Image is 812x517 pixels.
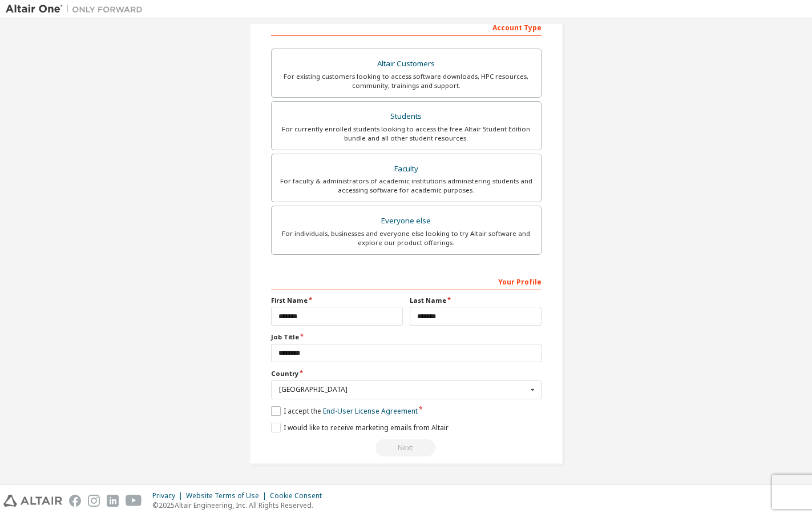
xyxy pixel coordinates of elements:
div: Account Type [271,18,542,36]
img: altair_logo.svg [3,495,62,507]
div: Students [278,109,534,125]
div: Your Profile [271,272,542,290]
img: facebook.svg [69,495,81,507]
img: youtube.svg [126,495,142,507]
div: Everyone else [278,213,534,229]
div: For individuals, businesses and everyone else looking to try Altair software and explore our prod... [278,229,534,247]
div: [GEOGRAPHIC_DATA] [279,386,527,393]
p: © 2025 Altair Engineering, Inc. All Rights Reserved. [152,500,329,510]
div: Read and acccept EULA to continue [271,439,542,456]
label: I would like to receive marketing emails from Altair [271,423,449,432]
img: linkedin.svg [107,495,119,507]
div: For faculty & administrators of academic institutions administering students and accessing softwa... [278,177,534,195]
div: For existing customers looking to access software downloads, HPC resources, community, trainings ... [278,72,534,90]
img: instagram.svg [88,495,100,507]
img: Altair One [6,3,148,15]
div: Altair Customers [278,56,534,72]
div: Privacy [152,491,186,500]
label: I accept the [271,406,418,416]
div: Website Terms of Use [186,491,270,500]
div: Faculty [278,161,534,177]
a: End-User License Agreement [323,406,418,416]
label: Country [271,369,542,378]
label: Job Title [271,332,542,342]
div: For currently enrolled students looking to access the free Altair Student Edition bundle and all ... [278,125,534,143]
label: First Name [271,296,403,305]
label: Last Name [410,296,542,305]
div: Cookie Consent [270,491,329,500]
